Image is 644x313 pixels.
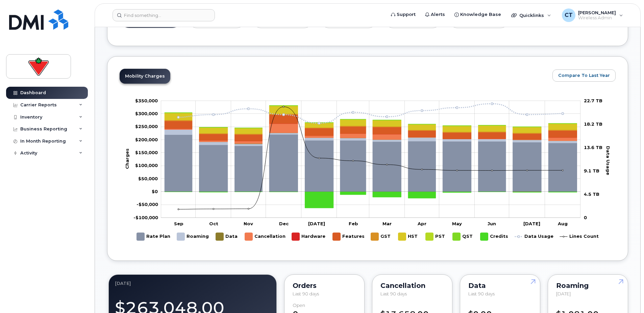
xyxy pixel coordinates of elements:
g: Hardware [292,230,326,243]
g: PST [426,230,446,243]
tspan: [DATE] [308,221,325,226]
div: Chad Tardif [557,8,628,22]
g: $0 [138,175,158,181]
tspan: 22.7 TB [584,98,602,103]
div: Data [468,283,532,288]
span: CT [565,11,573,19]
g: Rate Plan [137,230,170,243]
span: Last 90 days [380,291,407,296]
g: Data [216,230,238,243]
tspan: 13.6 TB [584,144,602,150]
tspan: May [452,221,462,226]
tspan: Dec [279,221,289,226]
g: Cancellation [245,230,286,243]
g: Rate Plan [165,134,577,191]
tspan: -$50,000 [137,202,158,207]
tspan: Sep [174,221,183,226]
g: $0 [133,214,158,220]
div: August 2025 [115,281,270,286]
g: $0 [137,202,158,207]
g: HST [398,230,419,243]
tspan: -$100,000 [133,214,158,220]
tspan: Mar [382,221,392,226]
g: Features [333,230,365,243]
g: $0 [135,137,158,142]
g: $0 [135,124,158,129]
a: Alerts [420,8,450,21]
tspan: Apr [417,221,426,226]
tspan: Data Usage [605,146,611,175]
tspan: $0 [152,189,158,194]
tspan: Charges [124,148,130,169]
span: Alerts [431,11,445,18]
div: Orders [293,283,356,288]
a: Support [386,8,420,21]
g: Lines Count [560,230,599,243]
tspan: [DATE] [523,221,540,226]
tspan: $200,000 [135,137,158,142]
tspan: Feb [349,221,358,226]
tspan: Nov [244,221,253,226]
span: Support [397,11,416,18]
g: $0 [135,150,158,155]
input: Find something... [113,9,215,21]
g: HST [165,106,577,134]
span: [PERSON_NAME] [578,10,616,15]
g: Credits [480,230,508,243]
div: Cancellation [380,283,444,288]
tspan: $50,000 [138,175,158,181]
span: Wireless Admin [578,15,616,21]
g: $0 [135,163,158,168]
span: [DATE] [556,291,571,296]
tspan: Aug [558,221,568,226]
tspan: $100,000 [135,163,158,168]
div: Quicklinks [506,8,556,22]
g: $0 [135,111,158,116]
span: Compare To Last Year [558,72,610,79]
g: Legend [137,230,599,243]
span: Quicklinks [519,13,544,18]
span: Knowledge Base [460,11,501,18]
a: Mobility Charges [120,69,170,84]
tspan: 18.2 TB [584,121,602,126]
g: Roaming [177,230,209,243]
tspan: Jun [488,221,496,226]
g: Data Usage [515,230,553,243]
span: Last 90 days [468,291,495,296]
tspan: $150,000 [135,150,158,155]
div: Roaming [556,283,620,288]
div: Open [293,303,305,308]
tspan: $250,000 [135,124,158,129]
g: Features [165,114,577,141]
g: QST [453,230,474,243]
span: Last 90 days [293,291,319,296]
tspan: 9.1 TB [584,168,599,173]
button: Compare To Last Year [552,69,616,82]
tspan: Oct [209,221,218,226]
g: Credits [165,192,577,208]
tspan: 0 [584,214,587,220]
tspan: $350,000 [135,98,158,103]
tspan: 4.5 TB [584,191,599,196]
tspan: $300,000 [135,111,158,116]
a: Knowledge Base [450,8,506,21]
g: GST [371,230,392,243]
g: $0 [135,98,158,103]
